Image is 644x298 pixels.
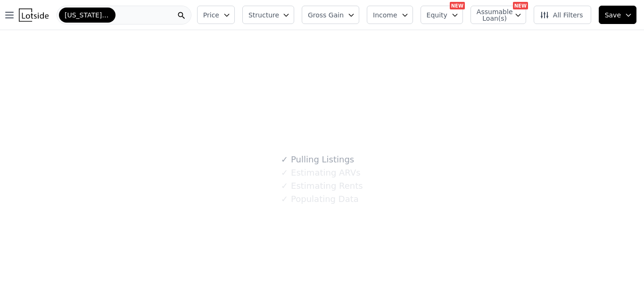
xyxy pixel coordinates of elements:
[599,6,636,24] button: Save
[281,179,363,193] div: Estimating Rents
[197,6,235,24] button: Price
[605,10,621,20] span: Save
[450,2,465,9] div: NEW
[248,10,279,20] span: Structure
[281,181,288,191] span: ✓
[65,10,110,20] span: [US_STATE] Dells
[281,194,288,204] span: ✓
[367,6,413,24] button: Income
[302,6,359,24] button: Gross Gain
[421,6,463,24] button: Equity
[534,6,591,24] button: All Filters
[281,193,358,206] div: Populating Data
[477,8,507,22] span: Assumable Loan(s)
[203,10,219,20] span: Price
[308,10,344,20] span: Gross Gain
[19,8,49,22] img: Lotside
[513,2,528,9] div: NEW
[373,10,397,20] span: Income
[242,6,294,24] button: Structure
[471,6,526,24] button: Assumable Loan(s)
[281,155,288,164] span: ✓
[281,153,354,166] div: Pulling Listings
[281,168,288,177] span: ✓
[540,10,583,20] span: All Filters
[281,166,360,179] div: Estimating ARVs
[427,10,447,20] span: Equity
